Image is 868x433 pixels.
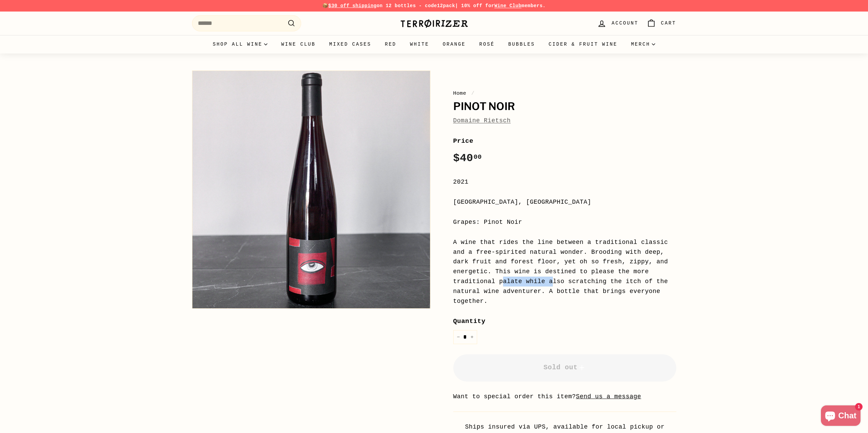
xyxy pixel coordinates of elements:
[612,19,638,27] span: Account
[819,405,863,428] inbox-online-store-chat: Shopify online store chat
[378,35,403,53] a: Red
[453,316,676,326] label: Quantity
[206,35,275,53] summary: Shop all wine
[328,3,377,9] span: $30 off shipping
[453,354,676,382] button: Sold out
[453,101,676,112] h1: Pinot Noir
[593,13,642,33] a: Account
[453,217,676,227] div: Grapes: Pinot Noir
[624,35,662,53] summary: Merch
[643,13,680,33] a: Cart
[453,152,482,165] span: $40
[403,35,436,53] a: White
[472,35,501,53] a: Rosé
[470,90,476,96] span: /
[274,35,322,53] a: Wine Club
[437,3,455,9] strong: 12pack
[322,35,378,53] a: Mixed Cases
[576,393,641,400] a: Send us a message
[178,35,690,53] div: Primary
[436,35,472,53] a: Orange
[453,117,511,124] a: Domaine Rietsch
[453,392,676,402] li: Want to special order this item?
[501,35,542,53] a: Bubbles
[453,330,477,344] input: quantity
[453,89,676,97] nav: breadcrumbs
[453,136,676,146] label: Price
[543,364,586,371] span: Sold out
[192,2,676,10] p: 📦 on 12 bottles - code | 10% off for members.
[453,237,676,306] div: A wine that rides the line between a traditional classic and a free-spirited natural wonder. Broo...
[453,330,464,344] button: Reduce item quantity by one
[453,90,467,96] a: Home
[542,35,624,53] a: Cider & Fruit Wine
[453,177,676,187] div: 2021
[494,3,521,9] a: Wine Club
[192,71,430,308] img: Pinot Noir
[661,19,676,27] span: Cart
[467,330,477,344] button: Increase item quantity by one
[473,153,482,161] sup: 00
[453,197,676,207] div: [GEOGRAPHIC_DATA], [GEOGRAPHIC_DATA]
